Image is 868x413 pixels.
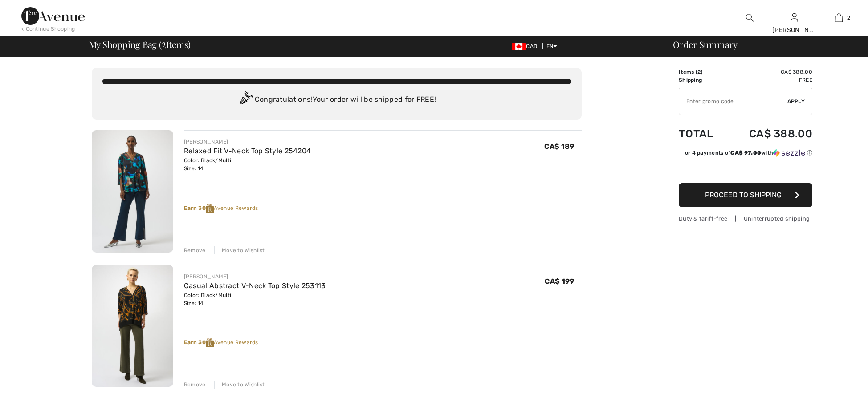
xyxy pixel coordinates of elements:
div: [PERSON_NAME] [184,138,311,146]
div: Remove [184,246,206,254]
img: My Bag [835,12,843,23]
img: Relaxed Fit V-Neck Top Style 254204 [92,130,173,253]
div: < Continue Shopping [21,25,75,33]
a: Casual Abstract V-Neck Top Style 253113 [184,281,326,290]
span: CA$ 189 [544,142,574,151]
img: Reward-Logo.svg [206,338,214,347]
img: My Info [791,12,798,23]
img: Casual Abstract V-Neck Top Style 253113 [92,265,173,387]
span: Proceed to Shipping [705,191,782,199]
input: Promo code [679,88,787,115]
img: search the website [746,12,754,23]
img: 1ère Avenue [21,7,85,25]
div: Duty & tariff-free | Uninterrupted shipping [679,214,812,223]
div: Move to Wishlist [214,381,265,389]
td: Free [726,76,812,84]
div: Move to Wishlist [214,246,265,254]
div: Order Summary [662,40,863,49]
div: Avenue Rewards [184,338,582,347]
span: CA$ 199 [545,277,574,285]
span: 2 [847,14,850,22]
td: Total [679,119,726,149]
a: 2 [817,12,860,23]
div: or 4 payments ofCA$ 97.00withSezzle Click to learn more about Sezzle [679,149,812,160]
img: Canadian Dollar [512,43,526,50]
td: CA$ 388.00 [726,119,812,149]
span: CA$ 97.00 [730,150,761,156]
span: 2 [162,38,166,49]
span: My Shopping Bag ( Items) [89,40,191,49]
iframe: PayPal-paypal [679,160,812,180]
strong: Earn 30 [184,205,214,211]
div: Color: Black/Multi Size: 14 [184,156,311,172]
div: [PERSON_NAME] [772,25,816,35]
div: Congratulations! Your order will be shipped for FREE! [102,91,571,109]
div: Remove [184,381,206,389]
span: Apply [787,97,805,105]
iframe: Opens a widget where you can find more information [811,386,859,409]
div: [PERSON_NAME] [184,273,326,281]
span: CAD [512,43,541,49]
a: Sign In [791,13,798,22]
span: 2 [697,69,701,75]
td: Items ( ) [679,68,726,76]
div: Avenue Rewards [184,204,582,213]
a: Relaxed Fit V-Neck Top Style 254204 [184,147,311,155]
td: CA$ 388.00 [726,68,812,76]
div: Color: Black/Multi Size: 14 [184,291,326,307]
img: Reward-Logo.svg [206,204,214,213]
td: Shipping [679,76,726,84]
div: or 4 payments of with [685,149,812,157]
span: EN [546,43,558,49]
img: Congratulation2.svg [237,91,255,109]
strong: Earn 30 [184,339,214,345]
img: Sezzle [773,149,805,157]
button: Proceed to Shipping [679,183,812,207]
